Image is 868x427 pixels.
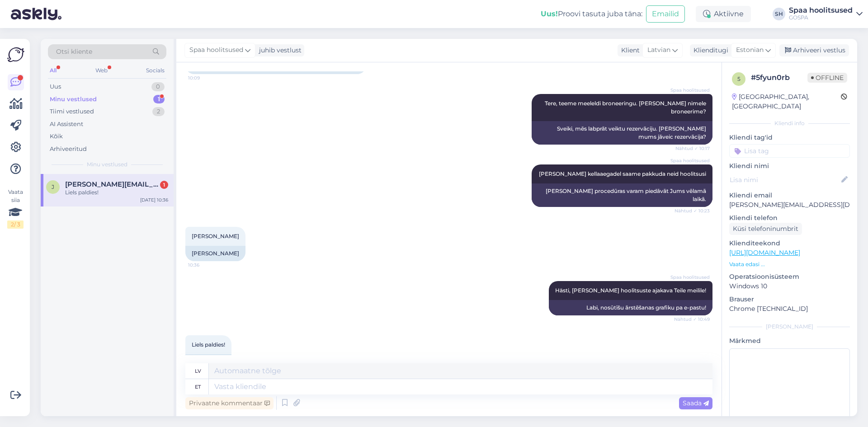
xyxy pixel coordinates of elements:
[189,45,243,55] span: Spaa hoolitsused
[56,47,92,56] span: Otsi kliente
[675,145,710,152] span: Nähtud ✓ 10:17
[195,379,201,394] div: et
[729,133,850,142] p: Kliendi tag'id
[670,274,710,281] span: Spaa hoolitsused
[152,107,165,116] div: 2
[736,45,764,55] span: Estonian
[696,6,751,22] div: Aktiivne
[670,87,710,94] span: Spaa hoolitsused
[729,223,802,235] div: Küsi telefoninumbrit
[48,65,58,76] div: All
[732,92,841,111] div: [GEOGRAPHIC_DATA], [GEOGRAPHIC_DATA]
[683,399,709,407] span: Saada
[7,221,24,229] div: 2 / 3
[690,46,728,55] div: Klienditugi
[160,181,168,189] div: 1
[729,249,800,257] a: [URL][DOMAIN_NAME]
[50,82,61,91] div: Uus
[751,72,807,83] div: # 5fyun0rb
[65,188,168,197] div: Liels paldies!
[729,336,850,346] p: Märkmed
[729,295,850,304] p: Brauser
[50,132,63,141] div: Kõik
[50,145,87,154] div: Arhiveeritud
[670,157,710,164] span: Spaa hoolitsused
[729,323,850,331] div: [PERSON_NAME]
[151,82,165,91] div: 0
[50,120,83,129] div: AI Assistent
[555,287,706,294] span: Hästi, [PERSON_NAME] hoolitsuste ajakava Teile meilile!
[789,14,853,21] div: GOSPA
[779,44,849,56] div: Arhiveeri vestlus
[789,7,863,21] a: Spaa hoolitsusedGOSPA
[729,239,850,248] p: Klienditeekond
[87,160,127,169] span: Minu vestlused
[52,183,54,190] span: j
[729,304,850,314] p: Chrome [TECHNICAL_ID]
[618,46,640,55] div: Klient
[185,354,231,370] div: Suur aitäh!
[195,363,201,379] div: lv
[675,207,710,214] span: Nähtud ✓ 10:23
[789,7,853,14] div: Spaa hoolitsused
[674,316,710,323] span: Nähtud ✓ 10:49
[94,65,109,76] div: Web
[532,183,712,207] div: [PERSON_NAME] procedūras varam piedāvāt Jums vēlamā laikā.
[188,75,222,81] span: 10:09
[539,170,706,177] span: [PERSON_NAME] kellaaegadel saame pakkuda neid hoolitsusi
[185,246,245,261] div: [PERSON_NAME]
[545,100,708,115] span: Tere, teeme meeleldi broneeringu. [PERSON_NAME] nimele broneerime?
[729,191,850,200] p: Kliendi email
[50,107,94,116] div: Tiimi vestlused
[7,46,24,63] img: Askly Logo
[192,341,225,348] span: Liels paldies!
[50,95,97,104] div: Minu vestlused
[729,161,850,171] p: Kliendi nimi
[729,272,850,282] p: Operatsioonisüsteem
[153,95,165,104] div: 1
[729,260,850,268] p: Vaata edasi ...
[647,45,670,55] span: Latvian
[188,262,222,268] span: 10:36
[773,8,785,20] div: SH
[192,233,239,239] span: [PERSON_NAME]
[737,75,741,82] span: 5
[65,180,159,188] span: jurijs.lavrinenko@inbox.lv
[255,46,302,55] div: juhib vestlust
[729,144,850,158] input: Lisa tag
[729,213,850,223] p: Kliendi telefon
[729,200,850,210] p: [PERSON_NAME][EMAIL_ADDRESS][DOMAIN_NAME]
[7,188,24,229] div: Vaata siia
[144,65,166,76] div: Socials
[646,5,685,23] button: Emailid
[729,119,850,127] div: Kliendi info
[541,9,642,19] div: Proovi tasuta juba täna:
[185,397,274,409] div: Privaatne kommentaar
[140,197,168,203] div: [DATE] 10:36
[730,175,840,185] input: Lisa nimi
[807,73,847,83] span: Offline
[541,9,558,18] b: Uus!
[549,300,712,315] div: Labi, nosūtīšu ārstēšanas grafiku pa e-pastu!
[729,282,850,291] p: Windows 10
[532,121,712,145] div: Sveiki, mēs labprāt veiktu rezervāciju. [PERSON_NAME] mums jāveic rezervācija?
